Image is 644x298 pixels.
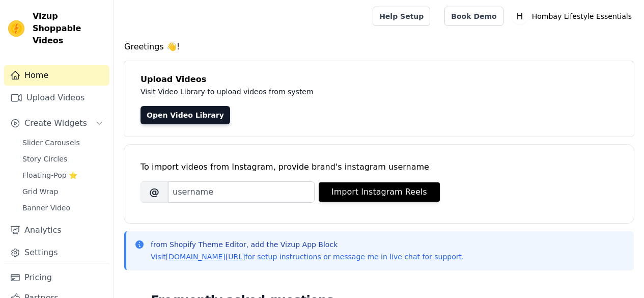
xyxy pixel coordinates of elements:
[141,181,168,203] span: @
[4,220,109,240] a: Analytics
[33,10,105,47] span: Vizup Shoppable Videos
[141,86,597,98] p: Visit Video Library to upload videos from system
[4,267,109,288] a: Pricing
[16,136,109,150] a: Slider Carousels
[373,7,430,26] a: Help Setup
[22,203,70,213] span: Banner Video
[22,138,80,148] span: Slider Carousels
[16,168,109,182] a: Floating-Pop ⭐
[4,113,109,133] button: Create Widgets
[124,41,634,53] h4: Greetings 👋!
[166,253,245,261] a: [DOMAIN_NAME][URL]
[8,20,24,37] img: Vizup
[516,11,523,21] text: H
[151,252,464,262] p: Visit for setup instructions or message me in live chat for support.
[528,7,636,25] p: Hombay Lifestyle Essentials
[444,7,503,26] a: Book Demo
[16,152,109,166] a: Story Circles
[4,88,109,108] a: Upload Videos
[151,239,464,250] p: from Shopify Theme Editor, add the Vizup App Block
[4,242,109,263] a: Settings
[16,184,109,199] a: Grid Wrap
[22,170,77,180] span: Floating-Pop ⭐
[141,161,618,173] div: To import videos from Instagram, provide brand's instagram username
[319,182,440,202] button: Import Instagram Reels
[141,73,618,86] h4: Upload Videos
[4,65,109,86] a: Home
[22,154,67,164] span: Story Circles
[22,186,58,197] span: Grid Wrap
[141,106,230,124] a: Open Video Library
[24,117,87,129] span: Create Widgets
[168,181,315,203] input: username
[512,7,636,25] button: H Hombay Lifestyle Essentials
[16,201,109,215] a: Banner Video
